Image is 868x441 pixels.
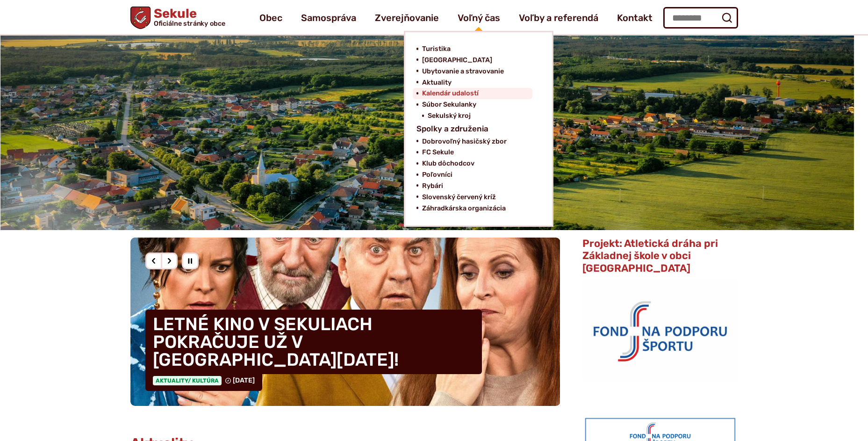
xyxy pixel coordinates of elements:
[153,20,225,27] span: Oficiálne stránky obce
[416,122,488,136] span: Spolky a združenia
[422,55,529,66] a: [GEOGRAPHIC_DATA]
[422,136,529,147] a: Dobrovoľný hasičský zbor
[422,43,451,55] span: Turistika
[145,253,162,269] div: Predošlý slajd
[130,7,225,29] a: Logo Sekule, prejsť na domovskú stránku.
[422,66,504,77] span: Ubytovanie a stravovanie
[182,253,199,269] div: Pozastaviť pohyb slajdera
[301,5,356,31] a: Samospráva
[422,203,506,214] span: Záhradkárska organizácia
[145,310,482,374] h4: LETNÉ KINO V SEKULIACH POKRAČUJE UŽ V [GEOGRAPHIC_DATA][DATE]!
[428,110,471,122] span: Sekulský kroj
[422,158,474,169] span: Klub dôchodcov
[428,110,534,122] a: Sekulský kroj
[422,99,529,110] a: Súbor Sekulanky
[582,280,738,381] img: logo_fnps.png
[422,66,529,77] a: Ubytovanie a stravovanie
[153,376,222,385] span: Aktuality
[422,158,529,169] a: Klub dôchodcov
[422,181,529,192] a: Rybári
[422,77,452,88] span: Aktuality
[458,5,500,31] a: Voľný čas
[422,181,443,192] span: Rybári
[422,192,496,203] span: Slovenský červený kríž
[422,203,529,214] a: Záhradkárska organizácia
[422,88,479,99] span: Kalendár udalostí
[422,88,529,99] a: Kalendár udalostí
[422,147,529,158] a: FC Sekule
[422,192,529,203] a: Slovenský červený kríž
[188,377,219,384] span: / Kultúra
[233,376,255,384] span: [DATE]
[617,5,653,31] a: Kontakt
[582,237,718,275] span: Projekt: Atletická dráha pri Základnej škole v obci [GEOGRAPHIC_DATA]
[422,99,476,110] span: Súbor Sekulanky
[422,147,454,158] span: FC Sekule
[422,77,529,88] a: Aktuality
[130,7,151,29] img: Prejsť na domovskú stránku
[519,5,598,31] a: Voľby a referendá
[422,55,492,66] span: [GEOGRAPHIC_DATA]
[422,169,452,181] span: Poľovníci
[259,5,282,31] a: Obec
[375,5,439,31] a: Zverejňovanie
[422,169,529,181] a: Poľovníci
[416,122,517,136] a: Spolky a združenia
[151,7,225,27] h1: Sekule
[422,43,529,55] a: Turistika
[161,253,178,269] div: Nasledujúci slajd
[130,238,560,406] a: LETNÉ KINO V SEKULIACH POKRAČUJE UŽ V [GEOGRAPHIC_DATA][DATE]! Aktuality/ Kultúra [DATE]
[422,136,507,147] span: Dobrovoľný hasičský zbor
[130,238,560,406] div: 8 / 8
